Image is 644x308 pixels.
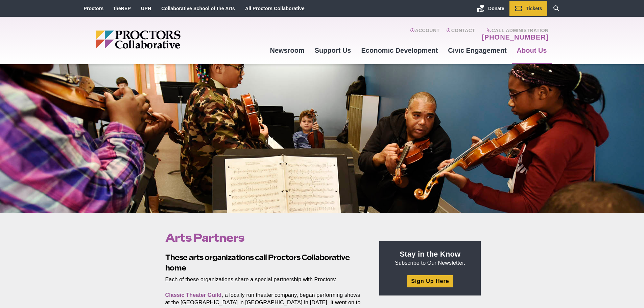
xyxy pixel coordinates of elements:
span: Call Administration [480,28,548,33]
p: Subscribe to Our Newsletter. [387,249,473,267]
a: [PHONE_NUMBER] [482,33,548,41]
a: Classic Theater Guild [165,292,222,298]
a: Economic Development [356,41,443,60]
a: Contact [446,28,475,41]
a: Newsroom [265,41,309,60]
a: Donate [472,1,509,16]
a: Search [547,1,566,16]
img: Proctors logo [96,30,233,49]
a: Sign Up Here [407,275,453,287]
span: Donate [488,6,504,11]
strong: Stay in the Know [400,250,461,258]
a: theREP [114,6,131,11]
p: Each of these organizations share a special partnership with Proctors: [165,276,364,283]
h1: Arts Partners [165,231,364,244]
a: Collaborative School of the Arts [161,6,235,11]
a: UPH [141,6,151,11]
a: Support Us [310,41,356,60]
a: Tickets [509,1,547,16]
a: Account [410,28,439,41]
h2: These arts organizations call Proctors Collaborative home [165,252,364,273]
a: All Proctors Collaborative [245,6,305,11]
a: Civic Engagement [443,41,511,60]
a: Proctors [84,6,104,11]
span: Tickets [526,6,542,11]
a: About Us [512,41,552,60]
